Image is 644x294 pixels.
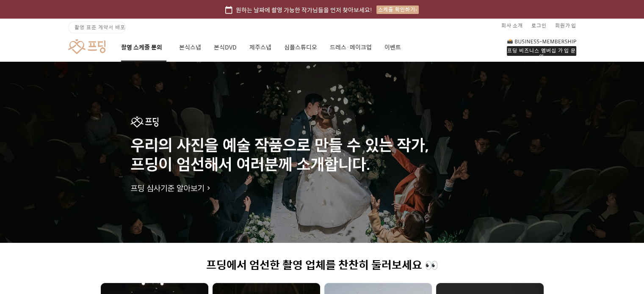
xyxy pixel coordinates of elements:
a: 로그인 [531,19,547,32]
span: 대화 [77,247,88,254]
span: 설정 [131,247,141,253]
span: 홈 [27,247,32,253]
span: 원하는 날짜에 촬영 가능한 작가님들을 먼저 찾아보세요! [236,5,372,14]
a: 본식스냅 [179,33,201,62]
a: 회사 소개 [501,19,523,32]
a: 이벤트 [384,33,401,62]
a: 홈 [3,234,56,255]
a: 프딩 비즈니스 멤버십 가입 문의 [507,38,576,56]
a: 촬영 스케줄 문의 [121,33,166,62]
div: 스케줄 확인하기 [376,5,419,14]
div: 프딩 비즈니스 멤버십 가입 문의 [507,46,576,56]
a: 드레스·메이크업 [330,33,372,62]
a: 설정 [109,234,163,255]
a: 촬영 표준 계약서 배포 [68,22,126,33]
h1: 프딩에서 엄선한 촬영 업체를 찬찬히 둘러보세요 👀 [101,259,544,272]
a: 심플스튜디오 [284,33,317,62]
a: 제주스냅 [249,33,271,62]
span: 촬영 표준 계약서 배포 [75,23,125,31]
a: 회원가입 [555,19,576,32]
a: 본식DVD [214,33,237,62]
a: 대화 [56,234,109,255]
